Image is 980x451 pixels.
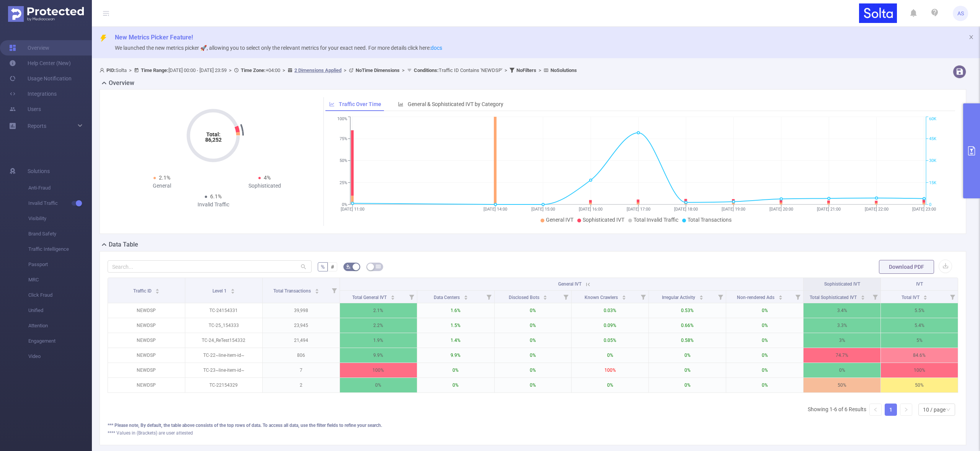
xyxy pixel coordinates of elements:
[108,260,312,273] input: Search...
[957,6,964,21] span: AS
[662,295,696,300] span: Irregular Activity
[340,363,417,377] p: 100%
[8,6,84,22] img: Protected Media
[28,196,92,211] span: Invalid Traffic
[947,291,958,303] i: Filter menu
[408,101,503,107] span: General & Sophisticated IVT by Category
[400,67,407,73] span: >
[688,217,732,223] span: Total Transactions
[9,40,49,56] a: Overview
[495,303,572,318] p: 0%
[111,182,213,190] div: General
[543,294,547,296] i: icon: caret-up
[315,288,319,290] i: icon: caret-up
[213,182,316,190] div: Sophisticated
[230,288,235,292] div: Sort
[28,318,92,333] span: Attention
[434,295,461,300] span: Data Centers
[212,288,228,294] span: Level 1
[28,333,92,349] span: Engagement
[352,295,388,300] span: Total General IVT
[726,303,803,318] p: 0%
[881,378,958,392] p: 50%
[390,294,395,299] div: Sort
[155,288,160,292] div: Sort
[923,297,928,299] i: icon: caret-down
[885,404,897,416] li: 1
[206,131,220,137] tspan: Total:
[205,137,222,143] tspan: 86,252
[649,303,726,318] p: 0.53%
[115,45,442,51] span: We launched the new metrics picker 🚀, allowing you to select only the relevant metrics for your e...
[572,303,648,318] p: 0.03%
[779,297,783,299] i: icon: caret-down
[792,291,803,303] i: Filter menu
[356,67,400,73] b: No Time Dimensions
[804,318,880,333] p: 3.3%
[28,272,92,288] span: MRC
[546,217,573,223] span: General IVT
[417,333,494,348] p: 1.4%
[263,318,340,333] p: 23,945
[495,333,572,348] p: 0%
[699,297,703,299] i: icon: caret-down
[340,180,347,185] tspan: 25%
[778,294,783,299] div: Sort
[417,318,494,333] p: 1.5%
[649,348,726,363] p: 0%
[881,318,958,333] p: 5.4%
[634,217,678,223] span: Total Invalid Traffic
[108,430,958,436] div: **** Values in (Brackets) are user attested
[264,175,271,181] span: 4%
[108,378,185,392] p: NEWDSP
[159,175,170,181] span: 2.1%
[185,363,262,377] p: TC-23~line-item-id~
[340,303,417,318] p: 2.1%
[263,303,340,318] p: 39,998
[341,67,349,73] span: >
[904,407,908,412] i: icon: right
[346,264,351,269] i: icon: bg-colors
[227,67,234,73] span: >
[108,333,185,348] p: NEWDSP
[127,67,134,73] span: >
[726,348,803,363] p: 0%
[804,363,880,377] p: 0%
[483,207,507,212] tspan: [DATE] 14:00
[558,281,581,287] span: General IVT
[861,294,865,296] i: icon: caret-up
[923,404,946,415] div: 10 / page
[638,291,648,303] i: Filter menu
[340,318,417,333] p: 2.2%
[916,281,923,287] span: IVT
[769,207,793,212] tspan: [DATE] 20:00
[572,363,648,377] p: 100%
[28,303,92,318] span: Unified
[331,264,334,270] span: #
[417,348,494,363] p: 9.9%
[337,117,347,122] tspan: 100%
[929,202,931,207] tspan: 0
[804,378,880,392] p: 50%
[108,363,185,377] p: NEWDSP
[649,378,726,392] p: 0%
[263,363,340,377] p: 7
[340,159,347,163] tspan: 50%
[263,378,340,392] p: 2
[929,136,936,141] tspan: 45K
[108,348,185,363] p: NEWDSP
[329,278,340,303] i: Filter menu
[969,34,974,40] i: icon: close
[108,318,185,333] p: NEWDSP
[464,294,468,296] i: icon: caret-up
[340,348,417,363] p: 9.9%
[9,71,72,86] a: Usage Notification
[726,363,803,377] p: 0%
[885,404,897,415] a: 1
[881,348,958,363] p: 84.6%
[9,101,41,117] a: Users
[185,348,262,363] p: TC-22~line-item-id~
[28,257,92,272] span: Passport
[339,101,381,107] span: Traffic Over Time
[28,123,46,129] span: Reports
